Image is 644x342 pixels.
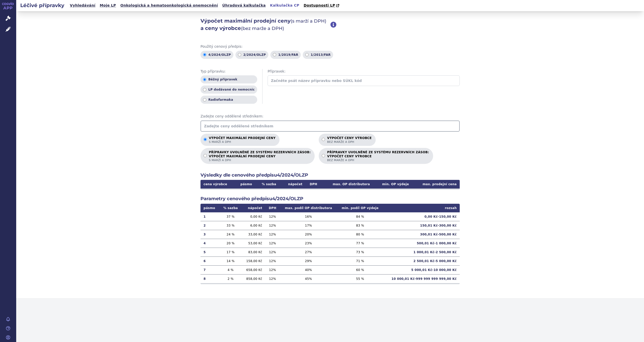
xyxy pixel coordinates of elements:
label: 2/2024/OLZP [235,51,268,59]
td: 80 % [337,230,383,239]
td: 0,00 Kč - 150,00 Kč [383,212,460,221]
input: LP dodávané do nemocnic [203,88,206,91]
span: (s marží a DPH) [291,18,326,24]
td: 16 % [280,212,337,221]
th: rozsah [383,204,460,212]
input: Výpočet ceny výrobcebez marže a DPH [322,138,325,141]
th: max. prodejní cena [412,180,460,189]
td: 1 000,01 Kč - 2 500,00 Kč [383,248,460,256]
input: 4/2024/OLZP [203,53,206,56]
td: 4 [200,239,219,248]
td: 83,00 Kč [241,248,265,256]
td: 83 % [337,221,383,230]
td: 12 % [265,248,280,256]
span: Typ přípravku: [200,69,257,74]
td: 6 [200,256,219,265]
th: DPH [306,180,322,189]
td: 55 % [337,274,383,283]
td: 4 % [219,265,241,274]
td: 6,00 Kč [241,221,265,230]
td: 29 % [280,256,337,265]
td: 12 % [265,239,280,248]
td: 77 % [337,239,383,248]
td: 20 % [219,239,241,248]
p: PŘÍPRAVKY UVOLNĚNÉ ZE SYSTÉMU REZERVNÍCH ZÁSOB: [327,150,429,162]
td: 33,00 Kč [241,230,265,239]
td: 0,00 Kč [241,212,265,221]
td: 500,01 Kč - 1 000,00 Kč [383,239,460,248]
label: 4/2024/OLZP [200,51,233,59]
td: 37 % [219,212,241,221]
th: DPH [265,204,280,212]
td: 8 [200,274,219,283]
td: 12 % [265,230,280,239]
td: 12 % [265,274,280,283]
a: Kalkulačka CP [269,2,301,9]
td: 7 [200,265,219,274]
h2: Parametry cenového předpisu 4/2024/OLZP [200,196,460,202]
th: % sazba [257,180,281,189]
td: 10 000,01 Kč - 999 999 999 999,00 Kč [383,274,460,283]
th: cena výrobce [200,180,236,189]
td: 40 % [280,265,337,274]
h2: Výsledky dle cenového předpisu 4/2024/OLZP [200,172,460,178]
td: 3 [200,230,219,239]
th: nápočet [241,204,265,212]
strong: VÝPOČET CENY VÝROBCE [327,154,429,158]
td: 14 % [219,256,241,265]
td: 17 % [280,221,337,230]
th: nápočet [281,180,306,189]
span: s marží a DPH [209,158,311,162]
a: Onkologická a hematoonkologická onemocnění [119,2,219,9]
td: 858,00 Kč [241,274,265,283]
td: 23 % [280,239,337,248]
span: bez marže a DPH [327,158,429,162]
td: 17 % [219,248,241,256]
td: 658,00 Kč [241,265,265,274]
a: Vyhledávání [68,2,97,9]
td: 27 % [280,248,337,256]
td: 84 % [337,212,383,221]
th: % sazba [219,204,241,212]
td: 71 % [337,256,383,265]
h2: Léčivé přípravky [16,2,68,9]
td: 5 000,01 Kč - 10 000,00 Kč [383,265,460,274]
td: 73 % [337,248,383,256]
input: Výpočet maximální prodejní cenys marží a DPH [204,138,207,141]
span: Přípravek: [268,69,460,74]
th: pásmo [236,180,257,189]
td: 12 % [265,221,280,230]
label: 1/2013/FAR [303,51,333,59]
input: 2/2024/OLZP [238,53,241,56]
td: 300,01 Kč - 500,00 Kč [383,230,460,239]
th: max. OP distributora [321,180,373,189]
td: 158,00 Kč [241,256,265,265]
a: Moje LP [98,2,117,9]
td: 12 % [265,256,280,265]
th: max. podíl OP distributora [280,204,337,212]
td: 2 % [219,274,241,283]
input: 1/2019/FAR [273,53,276,56]
span: Dostupnosti LP [304,3,335,7]
td: 2 500,01 Kč - 5 000,00 Kč [383,256,460,265]
label: LP dodávané do nemocnic [200,85,257,94]
span: s marží a DPH [209,140,275,144]
span: Použitý cenový předpis: [200,44,460,49]
strong: VÝPOČET MAXIMÁLNÍ PRODEJNÍ CENY [209,154,311,158]
td: 12 % [265,265,280,274]
td: 33 % [219,221,241,230]
input: Zadejte ceny oddělené středníkem [200,121,460,132]
td: 150,01 Kč - 300,00 Kč [383,221,460,230]
td: 2 [200,221,219,230]
span: Zadejte ceny oddělené středníkem: [200,114,460,119]
th: min. podíl OP výdeje [337,204,383,212]
label: Radiofarmaka [200,96,257,104]
td: 24 % [219,230,241,239]
td: 20 % [280,230,337,239]
input: 1/2013/FAR [305,53,309,56]
td: 12 % [265,212,280,221]
td: 45 % [280,274,337,283]
p: PŘÍPRAVKY UVOLNĚNÉ ZE SYSTÉMU REZERVNÍCH ZÁSOB: [209,150,311,162]
th: min. OP výdeje [373,180,412,189]
label: Běžný přípravek [200,75,257,83]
